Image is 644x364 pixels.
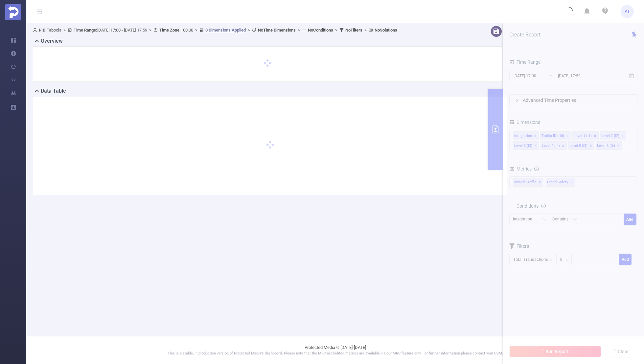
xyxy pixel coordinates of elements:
b: Time Zone: [159,28,181,33]
span: > [246,28,252,33]
p: This is a stable, in production version of Protected Media's dashboard. Please note that the MRC ... [43,351,628,356]
img: Protected Media [5,4,21,20]
i: icon: loading [565,7,573,16]
h2: Data Table [41,87,66,95]
b: No Solutions [375,28,397,33]
span: > [296,28,302,33]
span: Taboola [DATE] 17:00 - [DATE] 17:59 +00:00 [33,28,397,33]
span: > [147,28,153,33]
b: Time Range: [74,28,97,33]
footer: Protected Media © [DATE]-[DATE] [26,336,644,364]
span: AT [625,5,630,18]
b: PID: [39,28,47,33]
span: > [333,28,339,33]
i: icon: user [33,28,39,32]
b: No Time Dimensions [258,28,296,33]
span: > [61,28,68,33]
span: > [362,28,369,33]
b: No Filters [345,28,362,33]
b: No Conditions [308,28,333,33]
u: 8 Dimensions Applied [205,28,246,33]
h2: Overview [41,37,63,45]
span: > [193,28,199,33]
